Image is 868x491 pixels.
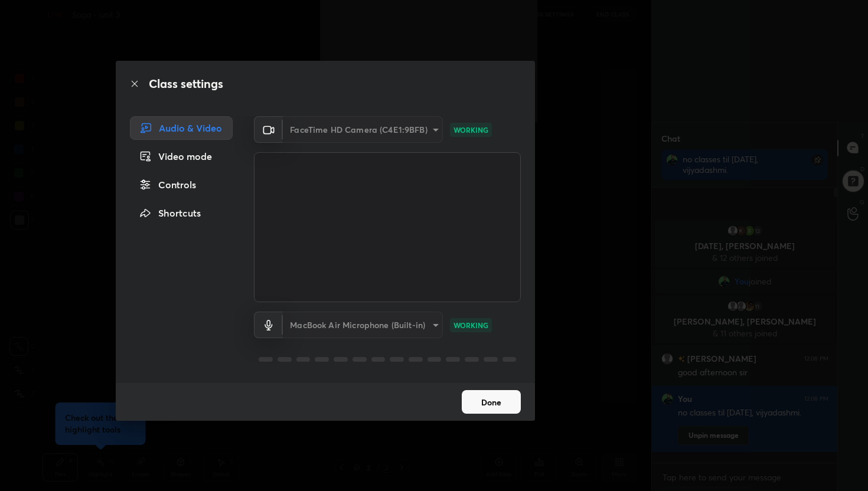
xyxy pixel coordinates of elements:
p: WORKING [453,320,488,330]
div: Shortcuts [130,201,233,225]
div: FaceTime HD Camera (C4E1:9BFB) [283,312,443,338]
h2: Class settings [149,75,223,93]
div: Controls [130,173,233,197]
div: FaceTime HD Camera (C4E1:9BFB) [283,116,443,143]
div: Audio & Video [130,116,233,140]
button: Done [462,390,521,414]
p: WORKING [453,125,488,135]
div: Video mode [130,145,233,168]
